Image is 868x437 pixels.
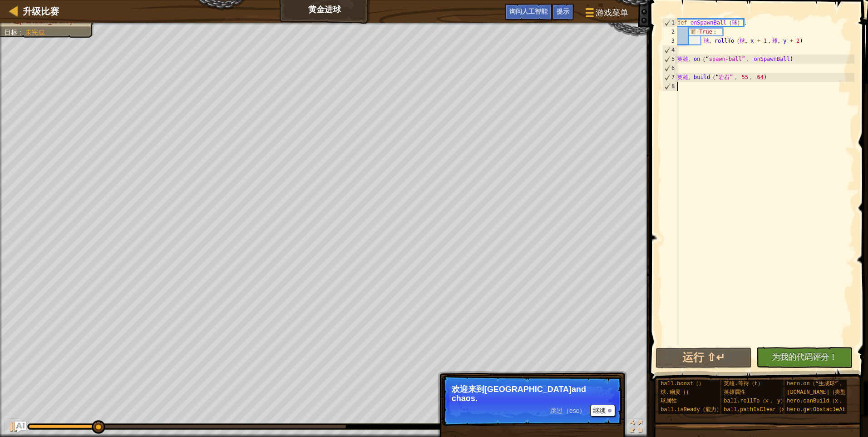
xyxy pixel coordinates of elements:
[661,398,677,404] span: 球属性
[596,7,628,19] span: 游戏菜单
[18,5,59,17] a: 升级比赛
[15,422,26,432] button: 询问人工智能
[661,381,704,387] span: ball.boost（）
[505,4,552,20] button: 询问人工智能
[17,29,25,36] span: ：
[724,389,745,396] span: 英雄属性
[661,389,691,396] span: 球.幽灵（）
[5,418,23,437] button: Ctrl + P: Play
[671,20,675,26] font: 1
[671,38,674,44] font: 3
[593,407,606,414] font: 继续
[756,347,853,368] button: 为我的代码评分！
[550,407,586,414] span: 跳过（esc）
[25,29,44,36] span: 未完成
[671,56,675,62] font: 5
[724,398,786,404] span: ball.rollTo（x， y）
[724,407,802,413] span: ball.pathIsClear（x， y）
[5,29,17,36] span: 目标
[509,7,547,15] span: 询问人工智能
[772,351,837,363] span: 为我的代码评分！
[671,29,674,35] font: 2
[787,398,855,404] span: hero.canBuild（x， y）
[23,5,59,17] span: 升级比赛
[627,418,645,437] button: 切换全屏
[671,83,675,89] font: 8
[671,74,675,80] font: 7
[671,65,675,71] font: 6
[787,381,855,387] span: hero.on（“生成球”， f）
[661,407,721,413] span: ball.isReady（能力）
[557,7,569,15] span: 提示
[671,47,675,53] font: 4
[578,4,634,25] button: 游戏菜单
[590,405,615,417] button: 继续
[724,381,763,387] span: 英雄.等待（t）
[656,348,752,368] button: 运行 ⇧↵
[452,385,613,403] p: 欢迎来到[GEOGRAPHIC_DATA]and chaos.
